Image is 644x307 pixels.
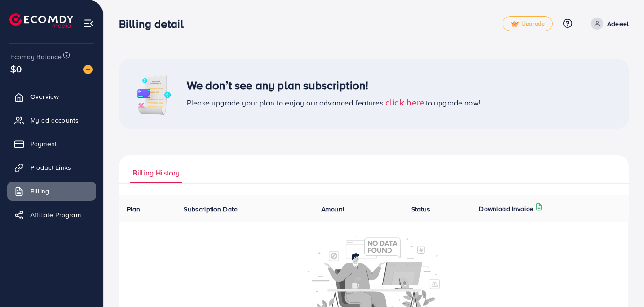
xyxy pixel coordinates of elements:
span: My ad accounts [30,115,79,125]
span: $0 [10,62,22,76]
iframe: Chat [604,264,637,300]
a: Overview [7,87,96,106]
span: Please upgrade your plan to enjoy our advanced features. to upgrade now! [187,97,481,108]
a: tickUpgrade [503,16,553,31]
span: Upgrade [511,20,545,27]
a: Payment [7,134,96,153]
a: Affiliate Program [7,205,96,224]
span: Plan [127,204,141,214]
span: click here [385,96,425,108]
p: Adeeel [607,18,629,29]
a: Billing [7,182,96,201]
span: Payment [30,139,57,149]
span: Status [411,204,430,214]
img: image [83,65,93,74]
span: Affiliate Program [30,210,81,219]
span: Product Links [30,163,71,172]
span: Subscription Date [184,204,238,214]
span: Amount [321,204,344,214]
h3: Billing detail [119,17,191,31]
span: Ecomdy Balance [10,52,62,61]
img: image [130,70,177,117]
span: Billing [30,186,49,196]
a: Product Links [7,158,96,177]
span: Billing History [132,167,180,178]
img: logo [9,13,73,28]
img: tick [511,21,519,27]
p: Download Invoice [479,203,533,214]
h3: We don’t see any plan subscription! [187,79,481,92]
img: menu [83,18,94,29]
a: My ad accounts [7,111,96,130]
span: Overview [30,92,59,101]
a: Adeeel [587,18,629,30]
